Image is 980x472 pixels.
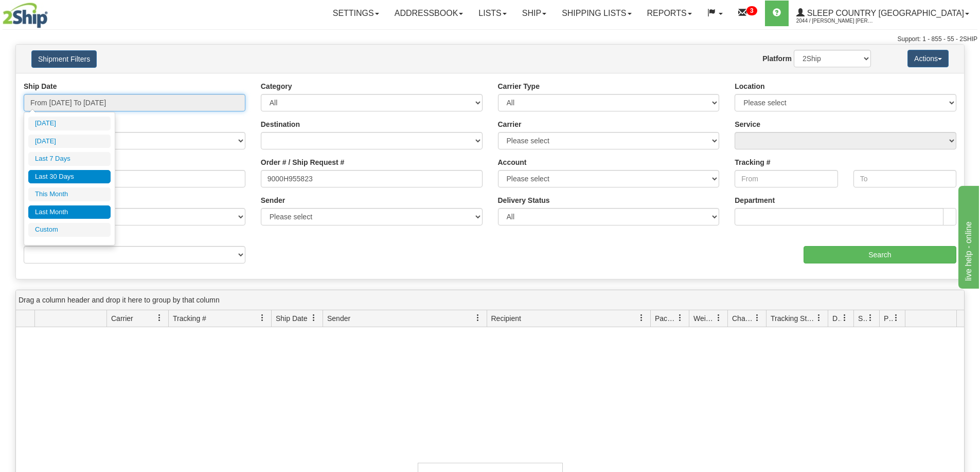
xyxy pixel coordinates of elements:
label: Tracking # [735,157,770,167]
label: Service [735,119,760,129]
a: Ship Date filter column settings [305,309,323,327]
a: Weight filter column settings [710,309,727,327]
li: [DATE] [28,117,111,130]
button: Shipment Filters [31,50,97,68]
li: Last 30 Days [28,170,111,184]
a: Pickup Status filter column settings [887,309,905,327]
li: Last 7 Days [28,152,111,166]
a: Lists [471,1,514,26]
a: Tracking Status filter column settings [810,309,828,327]
label: Location [735,81,764,91]
span: Packages [655,313,676,324]
input: Search [804,246,956,263]
li: This Month [28,187,111,201]
input: To [853,170,956,187]
label: Category [261,81,292,91]
img: logo2044.jpg [3,3,48,28]
div: live help - online [8,6,95,18]
span: Tracking # [173,313,206,324]
iframe: chat widget [956,183,979,288]
div: Support: 1 - 855 - 55 - 2SHIP [3,35,977,44]
span: Sleep Country [GEOGRAPHIC_DATA] [805,9,964,17]
label: Destination [261,119,300,129]
a: Tracking # filter column settings [254,309,271,327]
a: Delivery Status filter column settings [836,309,853,327]
a: Recipient filter column settings [633,309,650,327]
span: Ship Date [276,313,307,324]
label: Carrier [498,119,522,129]
a: Sleep Country [GEOGRAPHIC_DATA] 2044 / [PERSON_NAME] [PERSON_NAME] [789,1,977,26]
a: Sender filter column settings [469,309,487,327]
a: Reports [639,1,700,26]
span: Delivery Status [832,313,841,324]
label: Platform [762,53,792,64]
label: Sender [261,195,285,205]
label: Delivery Status [498,195,550,205]
li: [DATE] [28,135,111,148]
span: 2044 / [PERSON_NAME] [PERSON_NAME] [796,16,874,26]
a: Addressbook [387,1,471,26]
span: Tracking Status [771,313,815,324]
span: Shipment Issues [858,313,867,324]
a: Shipping lists [554,1,639,26]
span: Pickup Status [884,313,893,324]
a: Charge filter column settings [749,309,766,327]
button: Actions [907,50,949,67]
li: Last Month [28,205,111,219]
span: Carrier [111,313,133,324]
a: 3 [730,1,765,26]
div: grid grouping header [16,290,964,310]
label: Carrier Type [498,81,540,91]
span: Recipient [491,313,521,324]
span: Charge [732,313,754,324]
sup: 3 [746,6,757,15]
span: Sender [327,313,350,324]
input: From [735,170,838,187]
a: Packages filter column settings [671,309,689,327]
label: Order # / Ship Request # [261,157,345,167]
label: Department [735,195,775,205]
a: Settings [325,1,387,26]
a: Shipment Issues filter column settings [862,309,879,327]
li: Custom [28,223,111,237]
span: Weight [693,313,715,324]
label: Ship Date [24,81,57,91]
label: Account [498,157,527,167]
a: Ship [514,1,554,26]
a: Carrier filter column settings [151,309,168,327]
